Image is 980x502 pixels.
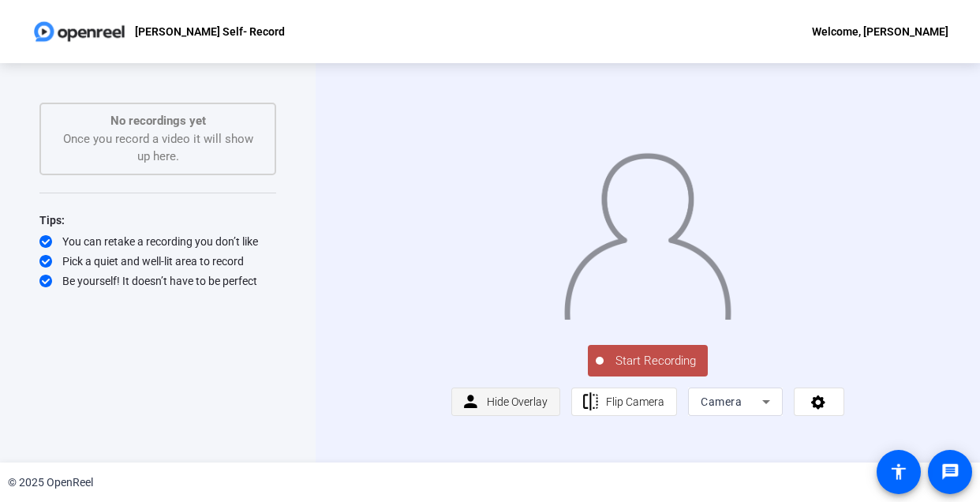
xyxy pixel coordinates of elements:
span: Hide Overlay [487,395,548,408]
div: You can retake a recording you don’t like [39,234,276,249]
button: Flip Camera [571,388,678,416]
img: OpenReel logo [32,16,127,47]
mat-icon: person [461,392,481,412]
div: Once you record a video it will show up here. [57,112,259,166]
span: Start Recording [604,352,708,370]
mat-icon: accessibility [889,463,908,481]
div: Welcome, [PERSON_NAME] [812,22,948,41]
div: Tips: [39,211,276,230]
div: Be yourself! It doesn’t have to be perfect [39,273,276,289]
mat-icon: message [941,463,959,481]
button: Start Recording [588,345,708,376]
p: No recordings yet [57,112,259,130]
mat-icon: flip [581,392,600,412]
button: Hide Overlay [451,388,560,416]
p: [PERSON_NAME] Self- Record [135,22,285,41]
div: © 2025 OpenReel [8,474,93,491]
img: overlay [563,143,732,320]
div: Pick a quiet and well-lit area to record [39,253,276,269]
span: Camera [701,395,742,408]
span: Flip Camera [606,395,664,408]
